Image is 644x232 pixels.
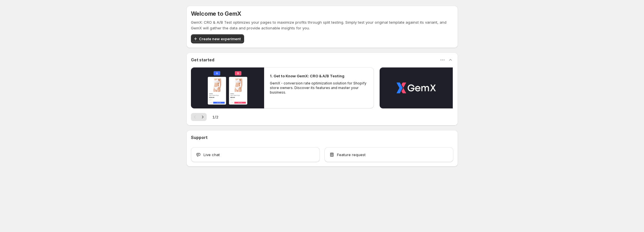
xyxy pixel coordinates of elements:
[191,19,453,31] p: GemX: CRO & A/B Test optimizes your pages to maximize profits through split testing. Simply test ...
[204,152,220,158] span: Live chat
[270,73,344,79] h2: 1. Get to Know GemX: CRO & A/B Testing
[380,67,453,108] button: Play video
[191,113,207,121] nav: Pagination
[212,114,218,120] span: 1 / 2
[191,34,244,43] button: Create new experiment
[199,113,207,121] button: Next
[337,152,366,158] span: Feature request
[199,36,241,42] span: Create new experiment
[270,81,368,95] p: GemX - conversion rate optimization solution for Shopify store owners. Discover its features and ...
[191,10,241,17] h5: Welcome to GemX
[191,57,214,63] h3: Get started
[191,135,208,140] h3: Support
[191,67,264,108] button: Play video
